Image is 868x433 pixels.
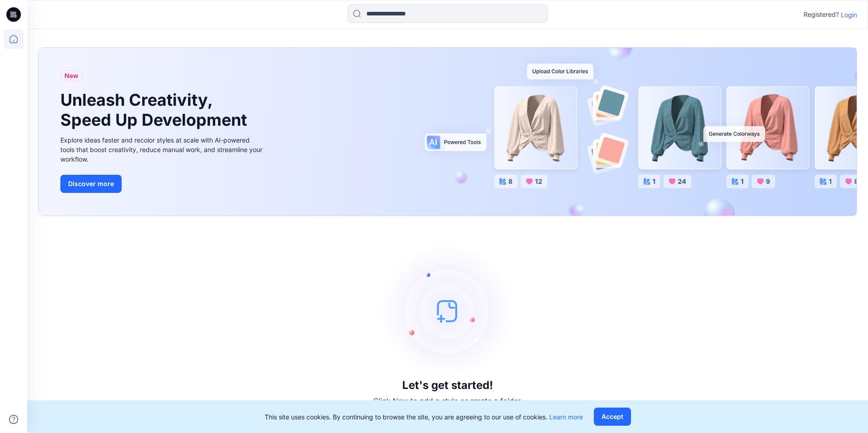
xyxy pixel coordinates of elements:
h3: Let's get started! [402,379,493,392]
p: Click New to add a style or create a folder. [373,395,522,406]
span: New [64,70,79,81]
p: This site uses cookies. By continuing to browse the site, you are agreeing to our use of cookies. [265,412,583,422]
p: Login [841,10,857,20]
a: Discover more [60,175,265,193]
img: empty-state-image.svg [380,243,516,379]
button: Accept [594,408,631,426]
p: Registered? [804,9,839,20]
button: Discover more [60,175,122,193]
h1: Unleash Creativity, Speed Up Development [60,90,251,129]
a: Learn more [549,413,583,421]
div: Explore ideas faster and recolor styles at scale with AI-powered tools that boost creativity, red... [60,135,265,164]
